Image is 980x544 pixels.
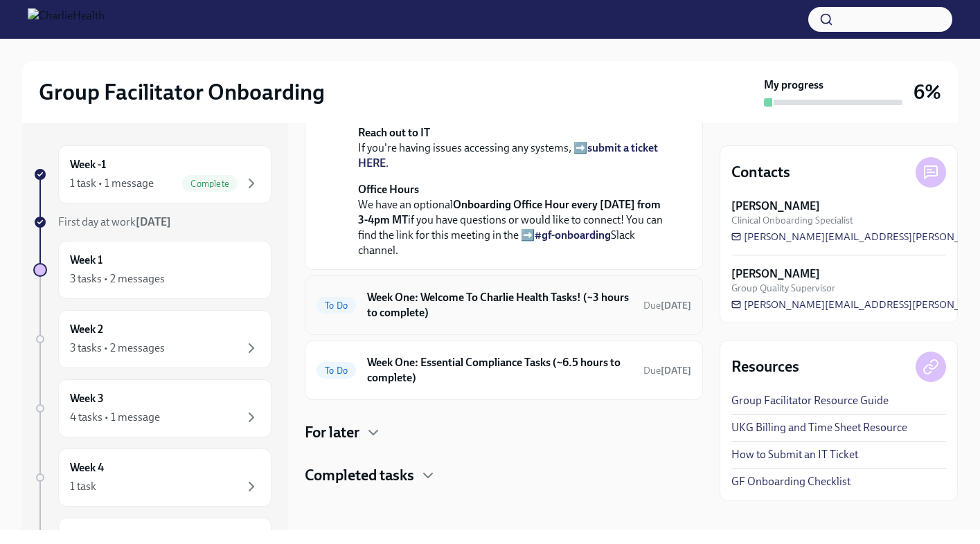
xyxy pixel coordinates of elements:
h4: For later [305,422,359,443]
strong: [PERSON_NAME] [731,199,820,214]
a: To DoWeek One: Welcome To Charlie Health Tasks! (~3 hours to complete)Due[DATE] [317,287,691,323]
a: To DoWeek One: Essential Compliance Tasks (~6.5 hours to complete)Due[DATE] [317,352,691,388]
h4: Contacts [731,162,790,183]
h6: Week 4 [70,460,104,475]
div: 3 tasks • 2 messages [70,341,165,356]
span: To Do [317,300,356,311]
a: UKG Billing and Time Sheet Resource [731,420,907,435]
a: Week -11 task • 1 messageComplete [33,145,271,203]
strong: [PERSON_NAME] [731,266,820,282]
span: Complete [182,179,238,189]
a: How to Submit an IT Ticket [731,447,858,462]
a: GF Onboarding Checklist [731,474,850,489]
p: We have an optional if you have questions or would like to connect! You can find the link for thi... [358,182,669,258]
a: Week 41 task [33,448,271,507]
h6: Week 3 [70,391,104,406]
h6: Week One: Essential Compliance Tasks (~6.5 hours to complete) [367,355,632,386]
div: 3 tasks • 2 messages [70,271,165,287]
strong: Reach out to IT [358,126,430,139]
a: #gf-onboarding [535,228,611,242]
strong: [DATE] [136,215,171,228]
div: 4 tasks • 1 message [70,410,160,425]
h4: Resources [731,356,799,377]
a: Group Facilitator Resource Guide [731,393,889,408]
strong: [DATE] [661,365,691,377]
p: If you're having issues accessing any systems, ➡️ . [358,125,669,171]
strong: Office Hours [358,183,419,196]
a: Week 23 tasks • 2 messages [33,310,271,368]
span: August 18th, 2025 10:00 [643,364,691,377]
span: Group Quality Supervisor [731,282,835,295]
h6: Week -1 [70,157,106,172]
div: 1 task • 1 message [70,176,154,191]
h6: Week 1 [70,253,103,268]
img: CharlieHealth [28,8,105,30]
h6: Week One: Welcome To Charlie Health Tasks! (~3 hours to complete) [367,290,632,320]
h6: Week 2 [70,322,103,337]
strong: Onboarding Office Hour every [DATE] from 3-4pm MT [358,198,661,226]
span: To Do [317,365,356,376]
strong: My progress [764,78,823,93]
span: Due [643,300,691,311]
a: Week 13 tasks • 2 messages [33,241,271,299]
div: 1 task [70,479,96,494]
span: Clinical Onboarding Specialist [731,214,853,227]
span: First day at work [58,215,171,228]
a: Week 34 tasks • 1 message [33,379,271,437]
h3: 6% [914,80,941,105]
h2: Group Facilitator Onboarding [39,78,325,106]
h4: Completed tasks [305,465,414,486]
div: Completed tasks [305,465,703,486]
strong: [DATE] [661,300,691,311]
a: First day at work[DATE] [33,215,271,230]
span: Due [643,365,691,377]
span: August 18th, 2025 10:00 [643,299,691,312]
div: For later [305,422,703,443]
